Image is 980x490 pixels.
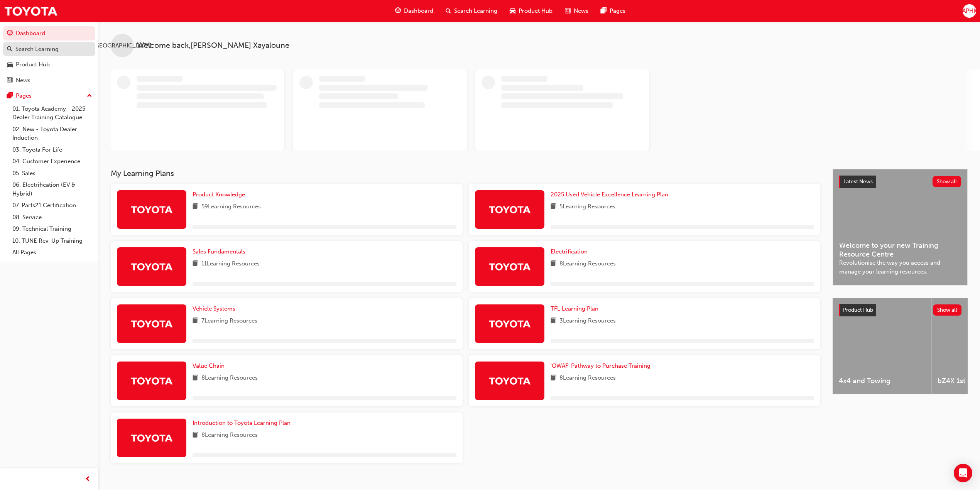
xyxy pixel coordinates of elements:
[201,202,261,212] span: 59 Learning Resources
[193,247,248,256] a: Sales Fundamentals
[4,2,58,20] img: Trak
[130,203,173,216] img: Trak
[510,6,515,16] span: car-icon
[843,178,873,185] span: Latest News
[551,373,556,383] span: book-icon
[7,77,13,84] span: news-icon
[7,30,13,37] span: guage-icon
[201,373,258,383] span: 8 Learning Resources
[551,362,651,369] span: 'OWAF' Pathway to Purchase Training
[201,259,260,269] span: 11 Learning Resources
[559,3,595,19] a: news-iconNews
[839,259,961,276] span: Revolutionise the way you access and manage your learning resources.
[551,190,671,199] a: 2025 Used Vehicle Excellence Learning Plan
[201,431,258,440] span: 8 Learning Resources
[15,45,59,54] div: Search Learning
[963,4,976,18] button: [GEOGRAPHIC_DATA]
[551,191,668,198] span: 2025 Used Vehicle Excellence Learning Plan
[446,6,451,16] span: search-icon
[193,419,291,426] span: Introduction to Toyota Learning Plan
[193,362,225,369] span: Value Chain
[933,304,962,316] button: Show all
[193,191,245,198] span: Product Knowledge
[574,7,588,15] span: News
[559,373,616,383] span: 8 Learning Resources
[488,203,531,216] img: Trak
[193,304,238,313] a: Vehicle Systems
[16,60,50,69] div: Product Hub
[551,259,556,269] span: book-icon
[3,73,95,88] a: News
[559,202,615,212] span: 5 Learning Resources
[3,57,95,72] a: Product Hub
[87,91,92,101] span: up-icon
[193,202,198,212] span: book-icon
[137,41,289,50] span: Welcome back , [PERSON_NAME] Xayaloune
[130,431,173,444] img: Trak
[93,41,152,50] span: [GEOGRAPHIC_DATA]
[551,202,556,212] span: book-icon
[559,316,616,326] span: 3 Learning Resources
[193,248,245,255] span: Sales Fundamentals
[193,373,198,383] span: book-icon
[193,259,198,269] span: book-icon
[559,259,616,269] span: 8 Learning Resources
[193,362,228,370] a: Value Chain
[130,317,173,330] img: Trak
[395,6,401,16] span: guage-icon
[16,76,30,85] div: News
[130,260,173,273] img: Trak
[595,3,632,19] a: pages-iconPages
[3,89,95,103] button: Pages
[833,169,968,286] a: Latest NewsShow allWelcome to your new Training Resource CentreRevolutionise the way you access a...
[3,25,95,89] button: DashboardSearch LearningProduct HubNews
[7,61,13,68] span: car-icon
[551,362,654,370] a: 'OWAF' Pathway to Purchase Training
[16,91,32,100] div: Pages
[839,377,925,385] span: 4x4 and Towing
[389,3,439,19] a: guage-iconDashboard
[193,419,294,427] a: Introduction to Toyota Learning Plan
[193,190,248,199] a: Product Knowledge
[9,199,95,211] a: 07. Parts21 Certification
[839,241,961,259] span: Welcome to your new Training Resource Centre
[9,211,95,223] a: 08. Service
[519,7,553,15] span: Product Hub
[9,247,95,259] a: All Pages
[551,247,591,256] a: Electrification
[833,298,931,394] a: 4x4 and Towing
[9,103,95,123] a: 01. Toyota Academy - 2025 Dealer Training Catalogue
[3,26,95,41] a: Dashboard
[488,374,531,387] img: Trak
[7,93,13,100] span: pages-icon
[839,176,961,188] a: Latest NewsShow all
[130,374,173,387] img: Trak
[9,223,95,235] a: 09. Technical Training
[9,179,95,199] a: 06. Electrification (EV & Hybrid)
[488,260,531,273] img: Trak
[610,7,625,15] span: Pages
[601,6,607,16] span: pages-icon
[551,305,598,312] span: TFL Learning Plan
[7,46,12,53] span: search-icon
[454,7,497,15] span: Search Learning
[9,123,95,144] a: 02. New - Toyota Dealer Induction
[85,475,91,484] span: prev-icon
[954,464,972,482] div: Open Intercom Messenger
[843,307,873,313] span: Product Hub
[488,317,531,330] img: Trak
[193,431,198,440] span: book-icon
[9,144,95,156] a: 03. Toyota For Life
[439,3,504,19] a: search-iconSearch Learning
[9,235,95,247] a: 10. TUNE Rev-Up Training
[3,42,95,56] a: Search Learning
[933,176,961,187] button: Show all
[565,6,571,16] span: news-icon
[404,7,433,15] span: Dashboard
[551,248,588,255] span: Electrification
[111,169,820,178] h3: My Learning Plans
[9,155,95,167] a: 04. Customer Experience
[551,304,602,313] a: TFL Learning Plan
